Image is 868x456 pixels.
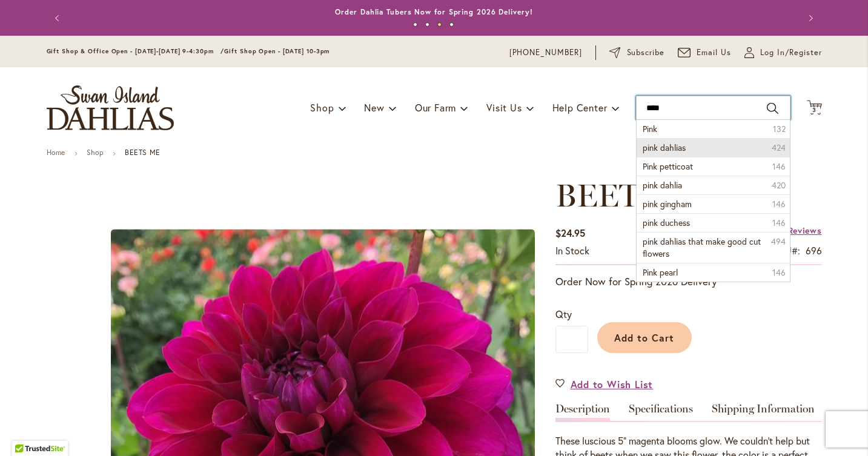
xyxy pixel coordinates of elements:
span: 420 [772,179,786,191]
span: Shop [310,101,334,114]
a: Shop [87,148,104,157]
a: Home [47,148,65,157]
a: Description [555,403,610,421]
a: Specifications [629,403,693,421]
a: Shipping Information [712,403,815,421]
button: 1 of 4 [413,22,417,27]
div: Availability [555,244,589,258]
span: 494 [771,236,786,248]
a: store logo [47,85,174,130]
p: Order Now for Spring 2026 Delivery [555,274,822,289]
strong: SKU [774,244,800,257]
span: Pink pearl [643,266,678,278]
span: Add to Cart [614,331,674,344]
a: Order Dahlia Tubers Now for Spring 2026 Delivery! [335,7,532,16]
button: 4 of 4 [449,22,454,27]
button: Previous [47,6,71,30]
span: Help Center [552,101,608,114]
a: Log In/Register [744,47,822,59]
span: Pink [643,123,657,134]
span: Subscribe [627,47,665,59]
span: Email Us [697,47,731,59]
a: Subscribe [609,47,664,59]
span: 146 [772,217,786,229]
span: Qty [555,308,572,320]
button: Add to Cart [597,322,692,353]
span: pink dahlias that make good cut flowers [643,236,761,259]
span: Visit Us [486,101,522,114]
span: $24.95 [555,226,585,239]
button: 3 of 4 [437,22,442,27]
span: New [364,101,384,114]
iframe: Launch Accessibility Center [9,413,43,447]
span: pink dahlias [643,142,686,153]
span: pink gingham [643,198,692,210]
button: Search [767,99,778,118]
span: In stock [555,244,589,257]
a: Add to Wish List [555,377,654,391]
span: Our Farm [415,101,456,114]
a: 4 Reviews [777,225,821,236]
span: Add to Wish List [571,377,654,391]
span: BEETS ME [555,176,715,214]
span: Pink petticoat [643,160,693,172]
span: 146 [772,266,786,279]
span: Reviews [788,225,822,236]
span: pink duchess [643,217,690,228]
span: Gift Shop & Office Open - [DATE]-[DATE] 9-4:30pm / [47,47,225,55]
button: Next [798,6,822,30]
span: 3 [812,106,817,114]
span: 146 [772,160,786,173]
span: pink dahlia [643,179,682,191]
span: 424 [772,142,786,154]
span: Gift Shop Open - [DATE] 10-3pm [224,47,330,55]
button: 2 of 4 [425,22,429,27]
span: 146 [772,198,786,210]
span: Log In/Register [760,47,822,59]
button: 3 [807,100,822,116]
div: 696 [806,244,822,258]
span: 132 [773,123,786,135]
a: [PHONE_NUMBER] [509,47,583,59]
strong: BEETS ME [125,148,161,157]
a: Email Us [678,47,731,59]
